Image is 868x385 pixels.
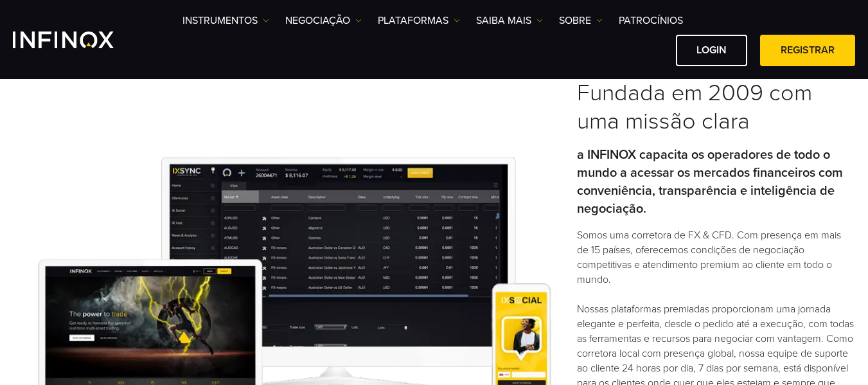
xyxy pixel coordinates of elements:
[378,13,460,28] a: PLATAFORMAS
[559,13,603,28] a: SOBRE
[676,35,747,66] a: Login
[619,13,683,28] a: Patrocínios
[577,79,855,136] h3: Fundada em 2009 com uma missão clara
[577,146,855,218] p: a INFINOX capacita os operadores de todo o mundo a acessar os mercados financeiros com conveniênc...
[476,13,543,28] a: Saiba mais
[13,31,144,48] a: INFINOX Logo
[182,13,269,28] a: Instrumentos
[285,13,362,28] a: NEGOCIAÇÃO
[760,35,855,66] a: Registrar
